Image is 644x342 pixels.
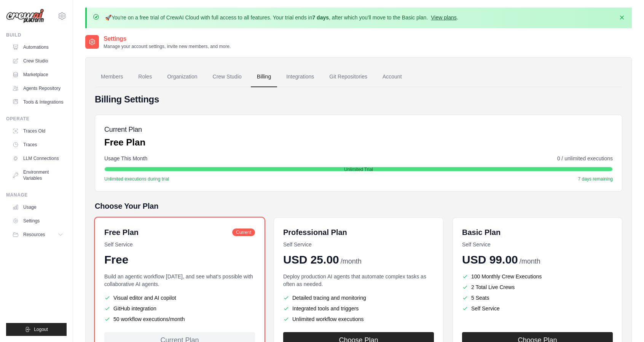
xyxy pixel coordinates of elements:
[462,241,613,248] p: Self Service
[376,67,408,87] a: Account
[462,305,613,312] li: Self Service
[283,315,434,323] li: Unlimited workflow executions
[104,43,231,50] p: Manage your account settings, invite new members, and more.
[104,305,255,312] li: GitHub integration
[323,67,373,87] a: Git Repositories
[283,253,339,267] span: USD 25.00
[132,67,158,87] a: Roles
[104,34,231,43] h2: Settings
[9,82,67,94] a: Agents Repository
[161,67,203,87] a: Organization
[462,253,518,267] span: USD 99.00
[207,67,248,87] a: Crew Studio
[9,166,67,184] a: Environment Variables
[283,273,434,288] p: Deploy production AI agents that automate complex tasks as often as needed.
[105,14,458,21] p: You're on a free trial of CrewAI Cloud with full access to all features. Your trial ends in , aft...
[9,201,67,213] a: Usage
[232,229,255,236] span: Current
[105,14,112,21] strong: 🚀
[283,294,434,302] li: Detailed tracing and monitoring
[283,241,434,248] p: Self Service
[462,273,613,280] li: 100 Monthly Crew Executions
[9,125,67,137] a: Traces Old
[520,256,540,267] span: /month
[6,192,67,198] div: Manage
[9,41,67,53] a: Automations
[9,139,67,151] a: Traces
[344,166,373,173] span: Unlimited Trial
[6,9,44,24] img: Logo
[578,176,613,182] span: 7 days remaining
[283,305,434,312] li: Integrated tools and triggers
[9,69,67,81] a: Marketplace
[104,124,145,135] h5: Current Plan
[6,323,67,336] button: Logout
[9,215,67,227] a: Settings
[462,283,613,291] li: 2 Total Live Crews
[104,176,169,182] span: Unlimited executions during trial
[280,67,320,87] a: Integrations
[95,67,129,87] a: Members
[95,93,622,105] h4: Billing Settings
[431,14,456,21] a: View plans
[104,294,255,302] li: Visual editor and AI copilot
[104,227,139,238] h6: Free Plan
[9,96,67,108] a: Tools & Integrations
[9,229,67,241] button: Resources
[283,227,347,238] h6: Professional Plan
[341,256,362,267] span: /month
[9,55,67,67] a: Crew Studio
[104,253,255,267] div: Free
[557,155,613,162] span: 0 / unlimited executions
[462,227,501,238] h6: Basic Plan
[6,32,67,38] div: Build
[104,241,255,248] p: Self Service
[34,326,48,332] span: Logout
[104,273,255,288] p: Build an agentic workflow [DATE], and see what's possible with collaborative AI agents.
[6,116,67,122] div: Operate
[95,201,622,211] h5: Choose Your Plan
[104,315,255,323] li: 50 workflow executions/month
[462,294,613,302] li: 5 Seats
[23,232,45,238] span: Resources
[312,14,329,21] strong: 7 days
[9,152,67,165] a: LLM Connections
[104,155,147,162] span: Usage This Month
[104,136,145,149] p: Free Plan
[251,67,277,87] a: Billing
